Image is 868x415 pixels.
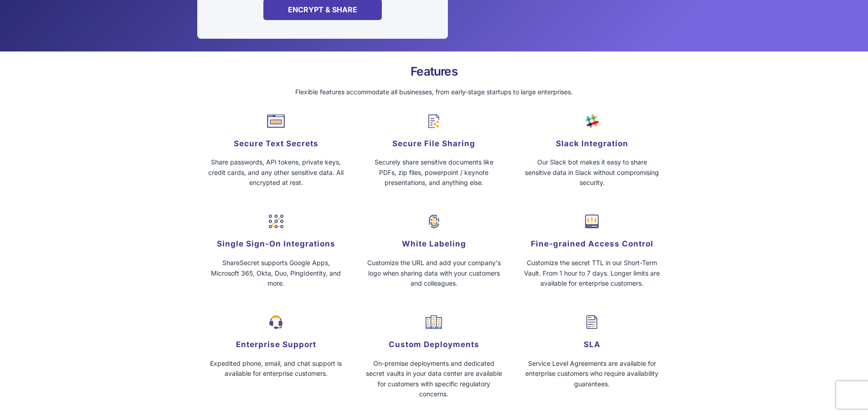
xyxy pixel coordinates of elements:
h2: Features [197,64,671,79]
h5: Enterprise Support [201,338,351,351]
p: On-premise deployments and dedicated secret vaults in your data center are available for customer... [359,359,509,400]
p: Customize the URL and add your company's logo when sharing data with your customers and colleagues. [359,258,509,288]
h5: Single Sign-On Integrations [201,237,351,250]
p: Customize the secret TTL in our Short-Term Vault. From 1 hour to 7 days. Longer limits are availa... [517,258,667,288]
p: Service Level Agreements are available for enterprise customers who require availability guarantees. [517,359,667,389]
iframe: Drift Widget Chat Controller [822,369,857,404]
h5: Slack Integration [517,137,667,150]
h5: White Labeling [359,237,509,250]
p: Flexible features accommodate all businesses, from early-stage startups to large enterprises. [197,86,671,98]
h5: SLA [517,338,667,351]
p: Our Slack bot makes it easy to share sensitive data in Slack without compromising security. [517,157,667,188]
h5: Secure File Sharing [359,137,509,150]
h5: Custom Deployments [359,338,509,351]
h5: Secure Text Secrets [201,137,351,150]
p: Securely share sensitive documents like PDFs, zip files, powerpoint / keynote presentations, and ... [359,157,509,188]
p: Expedited phone, email, and chat support is available for enterprise customers. [201,359,351,379]
p: ShareSecret supports Google Apps, Microsoft 365, Okta, Duo, PingIdentity, and more. [201,258,351,288]
h5: Fine-grained Access Control [517,237,667,250]
p: Share passwords, API tokens, private keys, credit cards, and any other sensitive data. All encryp... [201,157,351,188]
